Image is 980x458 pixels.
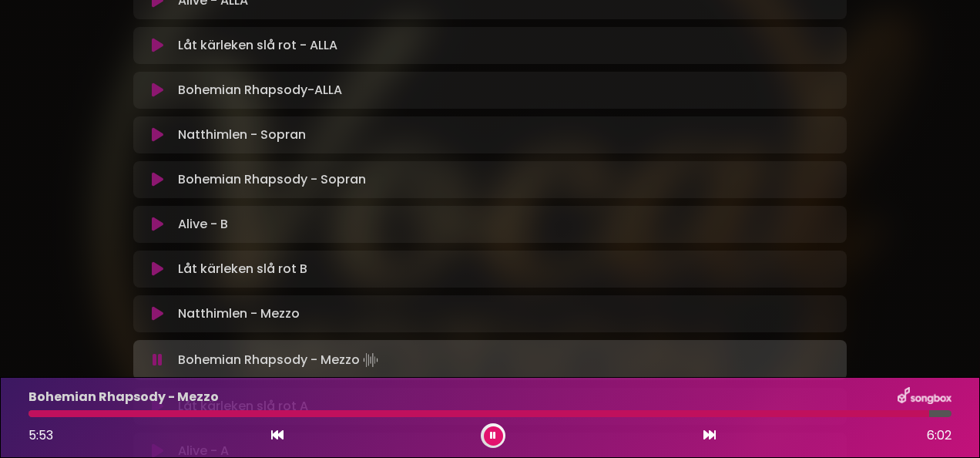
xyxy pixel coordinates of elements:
[29,388,219,406] p: Bohemian Rhapsody - Mezzo
[178,126,306,144] p: Natthimlen - Sopran
[178,36,337,55] p: Låt kärleken slå rot - ALLA
[898,387,951,407] img: songbox-logo-white.png
[29,426,53,444] span: 5:53
[178,81,342,99] p: Bohemian Rhapsody-ALLA
[360,349,381,371] img: waveform4.gif
[178,215,228,234] p: Alive - B
[178,260,307,278] p: Låt kärleken slå rot B
[178,349,381,371] p: Bohemian Rhapsody - Mezzo
[178,170,366,189] p: Bohemian Rhapsody - Sopran
[927,426,951,445] span: 6:02
[178,305,300,323] p: Natthimlen - Mezzo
